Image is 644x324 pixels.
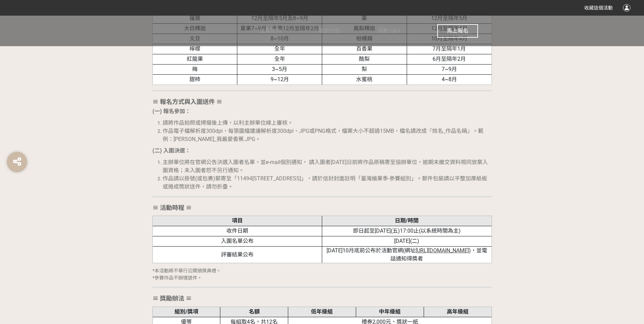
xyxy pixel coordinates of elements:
[378,28,400,34] span: 活動 Q&A
[442,76,457,83] span: 4~8月
[390,247,487,262] span: )，並電話通知得獎者
[152,98,222,105] strong: ≡ 報名方式與入圍送件 ≡
[359,56,370,62] span: 酪梨
[442,66,457,72] span: 7~9月
[152,275,202,281] span: *參賽作品不辦理退件。
[152,268,221,273] span: *本活動將不舉行公開頒獎典禮。
[416,248,469,253] a: [URL][DOMAIN_NAME]
[433,46,466,52] span: 7月至隔年1月
[311,308,333,315] strong: 低年級組
[163,120,293,126] span: 請將作品拍照或掃描後上傳，以利主辦單位線上審核。
[353,228,461,234] span: 即日起至[DATE](五)17:00止(以系統時間為主)
[272,66,287,72] span: 3~5月
[274,46,285,52] span: 全年
[260,16,281,46] a: 比賽說明
[260,28,281,34] span: 比賽說明
[362,66,367,72] span: 梨
[318,28,340,34] span: 最新公告
[189,76,200,83] span: 甜柿
[221,238,254,244] span: 入圍名單公布
[187,56,203,62] span: 紅龍果
[433,56,466,62] span: 6月至隔年2月
[152,147,190,154] strong: (二) 入圍決選：
[249,308,260,315] strong: 名額
[226,228,248,234] span: 收件日期
[356,46,372,52] span: 百香果
[584,5,613,11] span: 收藏這個活動
[379,308,401,315] strong: 中年級組
[221,251,254,258] span: 評審結果公布
[189,46,200,52] span: 檸檬
[274,56,285,62] span: 全年
[152,295,192,302] strong: ≡ 獎勵辦法 ≡
[395,217,419,224] strong: 日期/時間
[174,308,198,315] strong: 組別/獎項
[152,108,190,114] strong: (一) 報名參加：
[356,76,372,83] span: 水蜜桃
[232,217,243,224] strong: 項目
[192,66,198,72] span: 梅
[271,76,289,83] span: 9~12月
[447,308,468,315] strong: 高年級組
[152,204,192,211] strong: ≡ 活動時程 ≡
[378,16,400,46] a: 活動 Q&A
[447,28,468,34] span: 馬上報名
[437,24,478,38] button: 馬上報名
[163,159,488,174] span: 主辦單位將在官網公告決選入圍者名單，並e-mail個別通知， 請入圍者[DATE]日前將作品原稿寄至協辦單位，逾期未繳交資料視同放棄入圍資格；未入圍者恕不另行通知。
[327,247,416,254] span: [DATE]10月底前公布於活動官網(網址
[163,128,483,142] span: 作品電子檔解析度300dpi，每張圖檔建議解析度300dpi、JPG或PNG格式，檔案大小不超過15MB，檔名請改成『姓名_作品名稱』。範例：[PERSON_NAME]_我最愛香蕉.JPG。
[416,247,469,254] span: [URL][DOMAIN_NAME]
[394,238,419,244] span: [DATE](二)
[318,16,340,46] a: 最新公告
[163,175,487,190] span: 作品請以掛號(或包裹)郵寄至「11494[STREET_ADDRESS]」，請於信封封面註明「臺灣繪果季-參賽組別」。郵件包裝請以平整加厚紙板或捲成筒狀送件，請勿折疊。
